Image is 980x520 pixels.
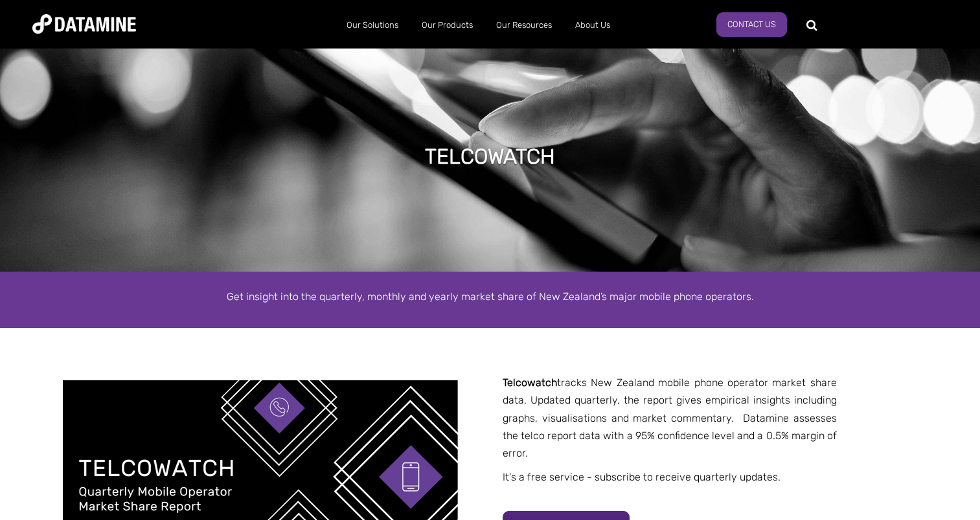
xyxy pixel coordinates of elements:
[564,8,622,42] a: About Us
[503,376,557,389] strong: Telcowatch
[716,12,787,37] a: Contact us
[503,471,781,483] span: It's a free service - subscribe to receive quarterly updates.
[425,142,555,171] h1: TELCOWATCH
[335,8,410,42] a: Our Solutions
[484,8,564,42] a: Our Resources
[503,376,837,459] span: tracks New Zealand mobile phone operator market share data. Updated quarterly, the report gives e...
[32,14,136,34] img: Datamine
[121,288,860,305] p: Get insight into the quarterly, monthly and yearly market share of New Zealand’s major mobile pho...
[410,8,484,42] a: Our Products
